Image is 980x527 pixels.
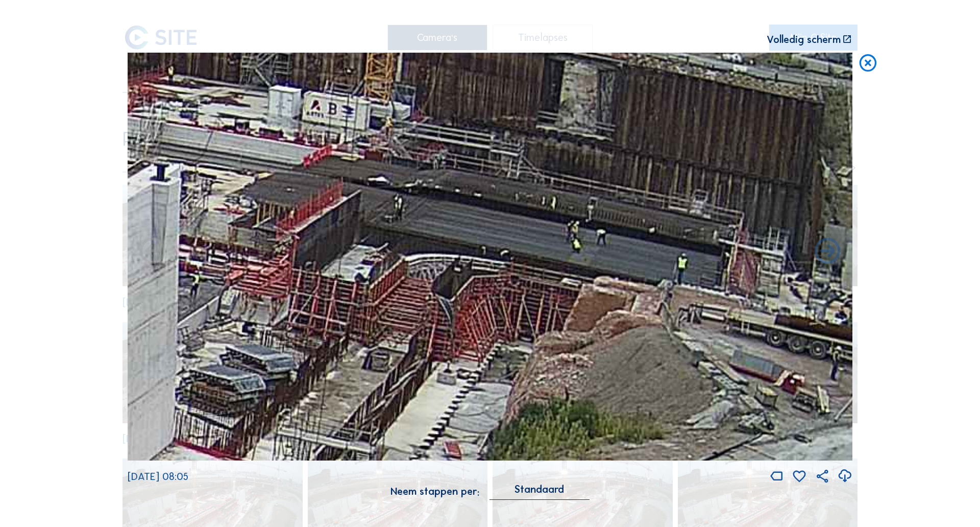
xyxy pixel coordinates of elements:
img: Image [128,53,852,461]
div: Neem stappen per: [390,486,479,496]
span: [DATE] 08:05 [128,470,188,483]
div: Standaard [514,485,564,494]
i: Forward [137,237,168,267]
div: Standaard [489,485,590,499]
i: Back [812,237,843,267]
div: Volledig scherm [767,34,841,44]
